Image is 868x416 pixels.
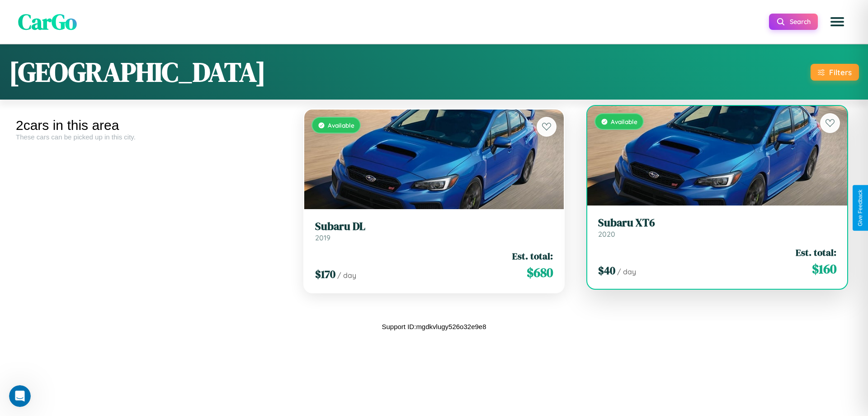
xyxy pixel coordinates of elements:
button: Open menu [825,9,850,34]
span: Est. total: [796,246,836,259]
div: 2 cars in this area [16,118,286,133]
a: Subaru DL2019 [315,220,553,242]
div: Give Feedback [857,190,863,226]
span: Search [790,18,811,26]
a: Subaru XT62020 [598,216,836,239]
span: CarGo [18,7,77,37]
h3: Subaru DL [315,220,553,233]
span: 2020 [598,230,615,239]
h1: [GEOGRAPHIC_DATA] [9,53,266,91]
span: 2019 [315,233,330,242]
span: Available [328,121,354,129]
h3: Subaru XT6 [598,216,836,230]
span: Available [611,118,637,125]
iframe: Intercom live chat [9,385,31,407]
button: Search [769,14,818,30]
span: / day [337,271,356,280]
span: $ 40 [598,263,615,278]
span: $ 160 [812,260,836,278]
div: These cars can be picked up in this city. [16,133,286,141]
span: Est. total: [512,249,553,263]
div: Filters [829,67,852,77]
span: $ 170 [315,267,335,282]
button: Filters [811,64,859,81]
span: $ 680 [527,263,553,282]
span: / day [617,267,636,276]
p: Support ID: mgdkvlugy526o32e9e8 [382,320,486,333]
